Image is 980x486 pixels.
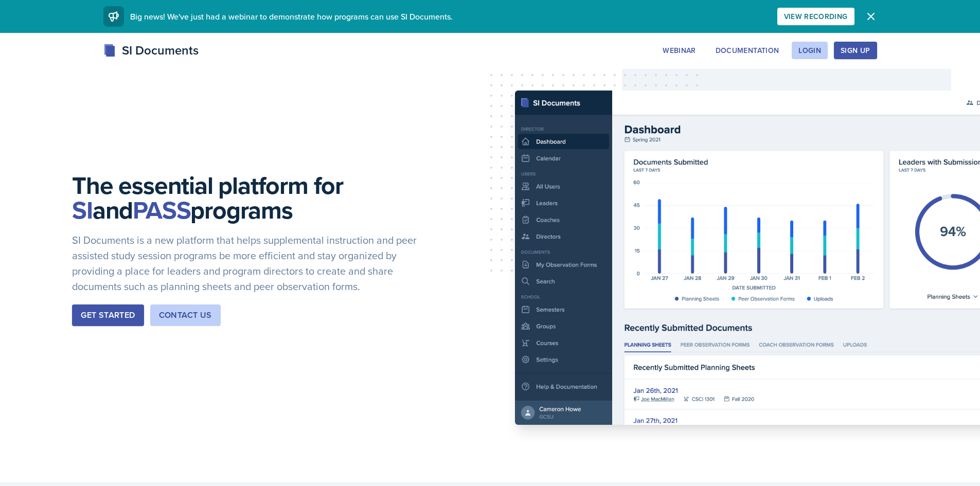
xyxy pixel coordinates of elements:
div: Sign Up [841,46,870,55]
button: Get Started [72,304,144,326]
button: Contact Us [150,304,221,326]
div: Get Started [81,309,135,321]
div: Documentation [716,46,779,55]
div: View Recording [784,12,848,21]
div: SI Documents [103,41,199,60]
div: Login [798,46,821,55]
div: Webinar [663,46,696,55]
button: Login [792,42,828,59]
span: Big news! We've just had a webinar to demonstrate how programs can use SI Documents. [130,11,453,22]
div: Contact Us [159,309,212,321]
button: Documentation [709,42,786,59]
button: Sign Up [834,42,877,59]
button: Webinar [656,42,702,59]
button: View Recording [777,8,854,25]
